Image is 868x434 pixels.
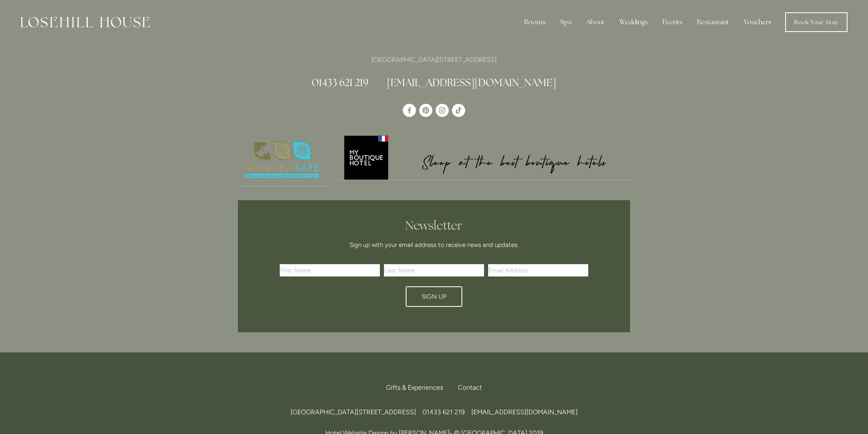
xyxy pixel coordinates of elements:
a: Losehill House Hotel & Spa [403,104,416,117]
a: [EMAIL_ADDRESS][DOMAIN_NAME] [387,76,556,89]
img: Losehill House [21,17,150,27]
input: Email Address [488,264,588,276]
img: My Boutique Hotel - Logo [340,134,630,180]
div: Weddings [613,14,654,30]
a: Book Your Stay [785,12,847,32]
div: Contact [451,379,482,397]
div: Events [656,14,689,30]
input: Last Name [384,264,484,276]
span: 01433 621 219 [423,408,465,416]
p: [GEOGRAPHIC_DATA][STREET_ADDRESS] [238,54,630,65]
a: My Boutique Hotel - Logo [340,134,630,180]
div: Restaurant [690,14,736,30]
h2: Newsletter [283,218,585,233]
input: First Name [280,264,380,276]
a: Instagram [436,104,449,117]
span: [GEOGRAPHIC_DATA][STREET_ADDRESS] [290,408,416,416]
a: 01433 621 219 [312,76,368,89]
a: Pinterest [419,104,432,117]
div: Rooms [518,14,552,30]
a: Gifts & Experiences [386,379,450,397]
img: Nature's Safe - Logo [238,134,326,186]
a: [EMAIL_ADDRESS][DOMAIN_NAME] [471,408,578,416]
span: Gifts & Experiences [386,384,443,391]
p: Sign up with your email address to receive news and updates. [283,240,585,250]
a: Vouchers [737,14,778,30]
span: Sign Up [422,293,447,300]
button: Sign Up [406,286,462,307]
a: TikTok [452,104,465,117]
div: About [580,14,611,30]
div: Spa [554,14,578,30]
